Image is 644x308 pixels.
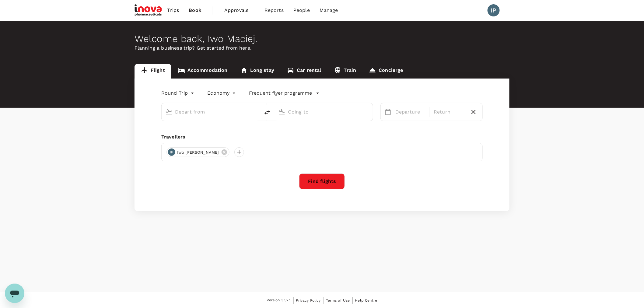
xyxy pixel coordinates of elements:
[175,107,247,117] input: Depart from
[288,107,360,117] input: Going to
[224,7,255,14] span: Approvals
[434,108,464,116] p: Return
[161,88,195,98] div: Round Trip
[167,7,179,14] span: Trips
[171,64,234,79] a: Accommodation
[299,173,345,189] button: Find flights
[161,133,483,141] div: Travellers
[256,111,257,112] button: Open
[326,298,350,303] span: Terms of Use
[260,105,275,120] button: delete
[5,284,24,303] iframe: Button to launch messaging window
[355,298,377,303] span: Help Centre
[320,7,338,14] span: Manage
[249,89,320,97] button: Frequent flyer programme
[234,64,281,79] a: Long stay
[208,88,237,98] div: Economy
[362,64,409,79] a: Concierge
[135,64,171,79] a: Flight
[135,33,509,44] div: Welcome back , Iwo Maciej .
[488,4,500,16] div: IP
[173,149,223,156] span: Iwo [PERSON_NAME]
[135,4,163,17] img: iNova Pharmaceuticals
[296,297,321,304] a: Privacy Policy
[326,297,350,304] a: Terms of Use
[168,149,175,156] div: IP
[264,7,284,14] span: Reports
[135,44,509,52] p: Planning a business trip? Get started from here.
[189,7,201,14] span: Book
[166,147,229,157] div: IPIwo [PERSON_NAME]
[395,108,426,116] p: Departure
[267,297,291,303] span: Version 3.52.1
[369,111,370,112] button: Open
[249,89,312,97] p: Frequent flyer programme
[293,7,310,14] span: People
[296,298,321,303] span: Privacy Policy
[355,297,377,304] a: Help Centre
[281,64,328,79] a: Car rental
[328,64,363,79] a: Train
